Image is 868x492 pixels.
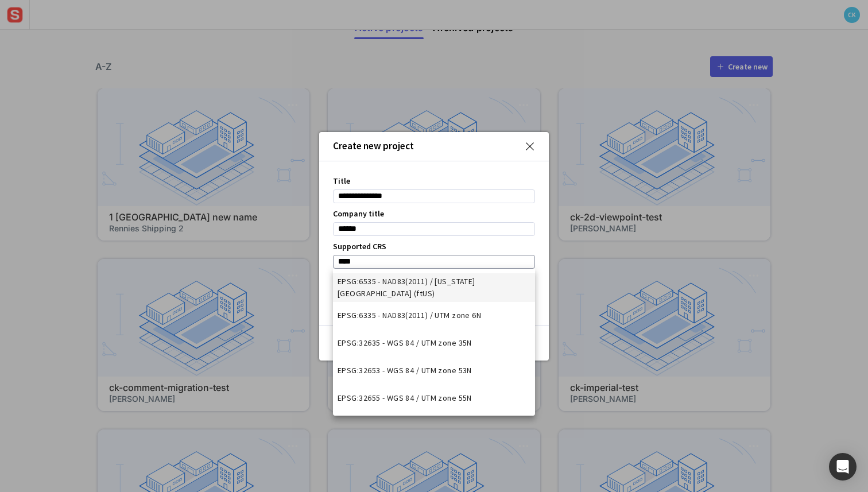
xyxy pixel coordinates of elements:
[338,392,472,404] span: EPSG:32655 - WGS 84 / UTM zone 55N
[333,241,386,253] label: Supported CRS
[829,453,857,481] div: Open Intercom Messenger
[338,309,481,321] span: EPSG:6335 - NAD83(2011) / UTM zone 6N
[333,141,414,151] div: Create new project
[338,337,472,349] span: EPSG:32635 - WGS 84 / UTM zone 35N
[338,276,530,300] span: EPSG:6535 - NAD83(2011) / [US_STATE][GEOGRAPHIC_DATA] (ftUS)
[333,175,350,187] label: Title
[338,365,472,377] span: EPSG:32653 - WGS 84 / UTM zone 53N
[333,208,384,220] label: Company title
